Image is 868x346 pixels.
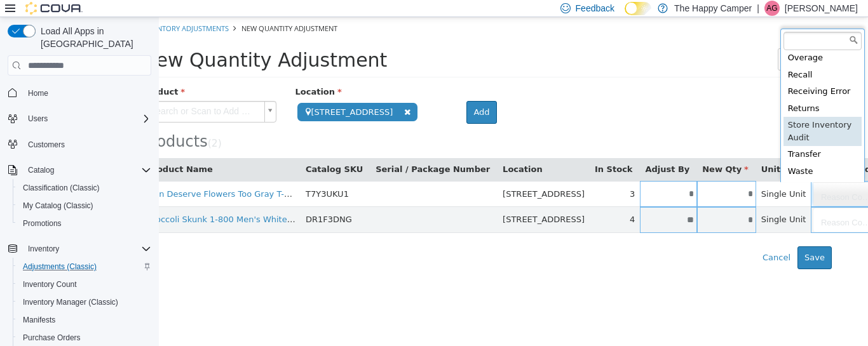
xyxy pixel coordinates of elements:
[36,25,151,50] span: Load All Apps in [GEOGRAPHIC_DATA]
[3,83,156,102] button: Home
[18,180,151,196] span: Classification (Classic)
[23,111,53,126] button: Users
[28,140,65,150] span: Customers
[3,135,156,154] button: Customers
[23,163,151,178] span: Catalog
[766,1,777,16] span: Ag
[23,279,77,289] span: Inventory Count
[23,262,97,272] span: Adjustments (Classic)
[625,129,703,146] div: Transfer
[18,277,82,292] a: Inventory Count
[18,312,151,328] span: Manifests
[13,258,156,276] button: Adjustments (Classic)
[18,295,151,310] span: Inventory Manager (Classic)
[625,32,703,50] div: Overage
[13,311,156,329] button: Manifests
[18,295,123,310] a: Inventory Manager (Classic)
[23,111,151,126] span: Users
[625,2,651,15] input: Dark Mode
[23,241,64,256] button: Inventory
[23,241,151,256] span: Inventory
[28,114,48,124] span: Users
[757,1,759,16] p: |
[18,216,151,231] span: Promotions
[13,293,156,311] button: Inventory Manager (Classic)
[785,1,858,16] p: [PERSON_NAME]
[13,197,156,215] button: My Catalog (Classic)
[23,163,59,178] button: Catalog
[23,315,55,325] span: Manifests
[18,180,105,196] a: Classification (Classic)
[3,110,156,128] button: Users
[18,312,60,328] a: Manifests
[13,276,156,293] button: Inventory Count
[625,15,625,16] span: Dark Mode
[13,215,156,232] button: Promotions
[28,88,48,98] span: Home
[23,218,62,229] span: Promotions
[23,201,93,211] span: My Catalog (Classic)
[18,277,151,292] span: Inventory Count
[18,259,102,274] a: Adjustments (Classic)
[764,1,780,16] div: Alex goretti
[18,259,151,274] span: Adjustments (Classic)
[28,244,59,254] span: Inventory
[23,333,81,343] span: Purchase Orders
[23,84,151,100] span: Home
[23,136,151,152] span: Customers
[625,146,703,163] div: Waste
[625,66,703,83] div: Receiving Error
[18,330,151,345] span: Purchase Orders
[625,50,703,67] div: Recall
[674,1,752,16] p: The Happy Camper
[18,330,86,345] a: Purchase Orders
[23,297,118,307] span: Inventory Manager (Classic)
[18,216,67,231] a: Promotions
[3,161,156,179] button: Catalog
[13,179,156,197] button: Classification (Classic)
[18,198,151,213] span: My Catalog (Classic)
[18,198,98,213] a: My Catalog (Classic)
[28,165,54,175] span: Catalog
[23,183,100,193] span: Classification (Classic)
[3,240,156,258] button: Inventory
[23,86,53,101] a: Home
[625,100,703,129] div: Store Inventory Audit
[23,137,70,152] a: Customers
[25,2,83,15] img: Cova
[576,2,614,15] span: Feedback
[625,83,703,100] div: Returns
